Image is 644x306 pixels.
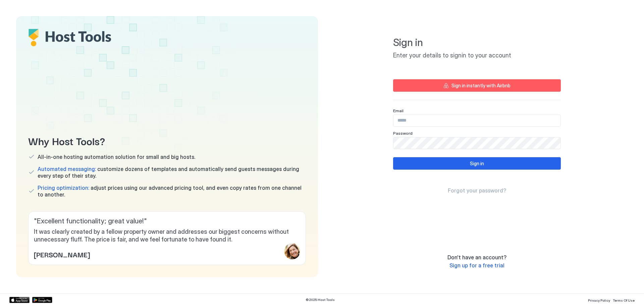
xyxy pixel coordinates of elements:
[447,254,506,261] span: Don't have an account?
[393,52,561,59] span: Enter your details to signin to your account
[9,297,30,303] a: App Store
[470,160,484,167] div: Sign in
[613,296,635,303] a: Terms Of Use
[38,166,96,172] span: Automated messaging:
[448,187,506,194] a: Forgot your password?
[34,249,90,259] span: [PERSON_NAME]
[448,187,506,194] span: Forgot your password?
[588,296,610,303] a: Privacy Policy
[393,131,413,136] span: Password
[284,243,300,259] div: profile
[34,228,300,243] span: It was clearly created by a fellow property owner and addresses our biggest concerns without unne...
[393,79,561,92] button: Sign in instantly with Airbnb
[393,36,561,49] span: Sign in
[38,154,195,160] span: All-in-one hosting automation solution for small and big hosts.
[393,108,404,113] span: Email
[393,115,560,126] input: Input Field
[28,133,306,148] span: Why Host Tools?
[32,297,52,303] a: Google Play Store
[306,298,335,302] span: © 2025 Host Tools
[449,262,504,269] a: Sign up for a free trial
[34,217,300,225] span: " Excellent functionality; great value! "
[588,298,610,302] span: Privacy Policy
[393,157,561,170] button: Sign in
[393,137,560,149] input: Input Field
[613,298,635,302] span: Terms Of Use
[38,184,306,198] span: adjust prices using our advanced pricing tool, and even copy rates from one channel to another.
[38,184,89,191] span: Pricing optimization:
[451,82,511,89] div: Sign in instantly with Airbnb
[38,166,306,179] span: customize dozens of templates and automatically send guests messages during every step of their s...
